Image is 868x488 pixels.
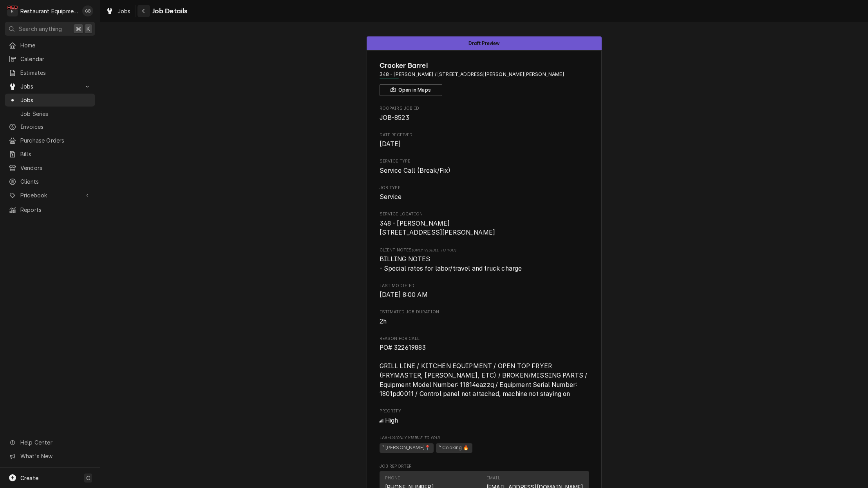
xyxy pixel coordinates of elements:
div: GB [82,5,93,16]
a: Go to Pricebook [5,189,95,202]
span: Job Type [380,185,589,191]
span: PO# 322619883 GRILL LINE / KITCHEN EQUIPMENT / OPEN TOP FRYER (FRYMASTER, [PERSON_NAME], ETC) / B... [380,344,589,398]
button: Open in Maps [380,84,442,96]
a: Home [5,39,95,52]
span: Vendors [20,164,91,172]
span: Priority [380,416,589,425]
span: BILLING NOTES - Special rates for labor/travel and truck charge [380,255,522,272]
span: Reason For Call [380,343,589,399]
span: ¹ [PERSON_NAME]📍 [380,443,434,453]
div: High [380,416,589,425]
span: Create [20,475,38,481]
span: Last Modified [380,290,589,300]
a: Purchase Orders [5,134,95,147]
div: Priority [380,408,589,425]
span: Estimates [20,69,91,77]
span: Clients [20,177,91,186]
span: Address [380,71,589,78]
span: Last Modified [380,283,589,289]
span: Estimated Job Duration [380,317,589,326]
span: What's New [20,452,90,460]
span: Roopairs Job ID [380,113,589,123]
div: Job Type [380,185,589,202]
div: Restaurant Equipment Diagnostics [20,7,78,15]
span: Invoices [20,123,91,131]
button: Search anything⌘K [5,22,95,36]
span: Help Center [20,438,90,446]
span: [DATE] 8:00 AM [380,291,428,298]
a: Estimates [5,66,95,79]
span: Name [380,60,589,71]
div: Phone [385,475,400,481]
span: Jobs [20,96,91,104]
span: Job Series [20,110,91,118]
div: Last Modified [380,283,589,300]
span: 2h [380,318,387,325]
a: Go to What's New [5,450,95,463]
div: Estimated Job Duration [380,309,589,326]
div: Reason For Call [380,336,589,399]
span: Reports [20,206,91,214]
div: Date Received [380,132,589,149]
span: Labels [380,435,589,441]
span: Priority [380,408,589,414]
span: Client Notes [380,247,589,253]
span: Service Call (Break/Fix) [380,167,451,174]
div: Email [486,475,500,481]
span: Draft Preview [468,41,499,46]
div: Service Type [380,158,589,175]
span: Date Received [380,139,589,149]
a: Bills [5,148,95,161]
span: JOB-8523 [380,114,409,121]
span: [DATE] [380,140,401,148]
a: Jobs [103,5,134,18]
div: Client Information [380,60,589,96]
span: Service Type [380,166,589,175]
button: Navigate back [137,5,150,17]
span: [object Object] [380,255,589,273]
span: Roopairs Job ID [380,105,589,112]
span: Reason For Call [380,336,589,342]
span: (Only Visible to You) [412,248,456,252]
div: Status [367,36,602,50]
span: Date Received [380,132,589,138]
div: Service Location [380,211,589,237]
a: Go to Help Center [5,436,95,449]
span: Jobs [20,82,80,90]
span: ⌘ [76,25,81,33]
a: Clients [5,175,95,188]
span: Purchase Orders [20,136,91,145]
span: Home [20,41,91,49]
a: Job Series [5,107,95,120]
a: Invoices [5,120,95,133]
span: Job Type [380,192,589,202]
div: [object Object] [380,435,589,454]
span: Service Type [380,158,589,164]
span: Service Location [380,219,589,237]
span: 348 - [PERSON_NAME] [STREET_ADDRESS][PERSON_NAME] [380,220,495,237]
a: Reports [5,203,95,216]
span: Service Location [380,211,589,217]
div: Roopairs Job ID [380,105,589,122]
span: Search anything [19,25,62,33]
div: Gary Beaver's Avatar [82,5,93,16]
span: Job Details [150,6,188,16]
div: Restaurant Equipment Diagnostics's Avatar [7,5,18,16]
span: Bills [20,150,91,158]
a: Calendar [5,52,95,65]
a: Vendors [5,161,95,174]
div: [object Object] [380,247,589,273]
span: Job Reporter [380,463,589,470]
span: (Only Visible to You) [395,436,439,440]
div: R [7,5,18,16]
a: Go to Jobs [5,80,95,93]
span: ⁴ Cooking 🔥 [436,443,472,453]
span: Estimated Job Duration [380,309,589,315]
span: Calendar [20,55,91,63]
a: Jobs [5,94,95,107]
span: [object Object] [380,442,589,454]
span: K [87,25,90,33]
span: C [86,474,90,482]
span: Service [380,193,402,201]
span: Pricebook [20,191,80,199]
